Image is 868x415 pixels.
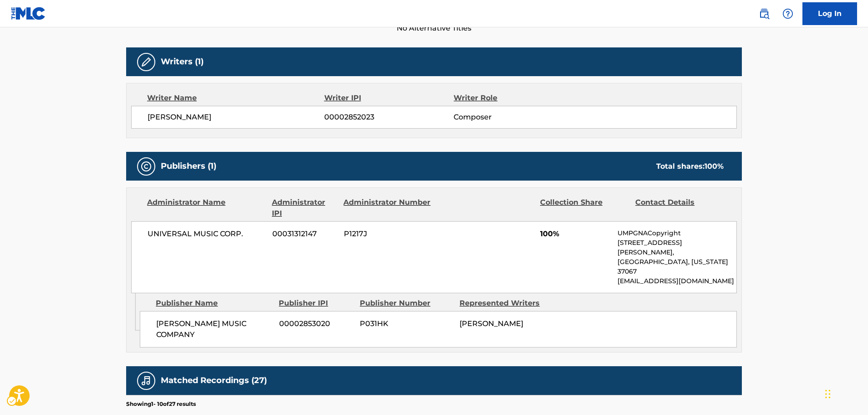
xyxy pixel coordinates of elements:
img: search [759,8,770,19]
p: UMPGNACopyright [618,228,736,238]
img: Writers [141,57,152,67]
p: [EMAIL_ADDRESS][DOMAIN_NAME] [618,276,736,286]
span: Composer [454,112,572,123]
h5: Writers (1) [161,57,204,67]
h5: Matched Recordings (27) [161,375,267,386]
div: Total shares: [656,161,724,172]
div: Publisher IPI [279,298,353,309]
img: Publishers [141,161,152,172]
span: 00002853020 [279,318,353,329]
span: [PERSON_NAME] [460,319,523,328]
div: Chat Widget [822,371,868,415]
div: Administrator Name [147,197,265,219]
img: help [782,8,793,19]
span: P1217J [344,228,432,239]
p: [STREET_ADDRESS][PERSON_NAME], [618,238,736,257]
span: No Alternative Titles [126,23,742,34]
span: 100% [540,228,611,239]
div: Represented Writers [460,298,552,309]
iframe: Hubspot Iframe [822,371,868,415]
div: Publisher Number [360,298,453,309]
div: Writer IPI [324,93,454,104]
img: Matched Recordings [141,375,152,386]
p: Showing 1 - 10 of 27 results [126,400,196,408]
div: Administrator IPI [272,197,337,219]
span: 100 % [705,162,724,171]
span: [PERSON_NAME] [148,112,324,123]
div: Writer Role [454,93,572,104]
p: [GEOGRAPHIC_DATA], [US_STATE] 37067 [618,257,736,276]
span: P031HK [360,318,453,329]
span: UNIVERSAL MUSIC CORP. [148,228,266,239]
div: Contact Details [635,197,724,219]
div: Collection Share [540,197,628,219]
div: Publisher Name [156,298,272,309]
span: [PERSON_NAME] MUSIC COMPANY [156,318,272,340]
div: Writer Name [147,93,324,104]
div: Drag [825,380,831,408]
a: Log In [802,2,857,25]
h5: Publishers (1) [161,161,216,171]
img: MLC Logo [11,7,46,20]
div: Administrator Number [343,197,432,219]
span: 00031312147 [272,228,337,239]
span: 00002852023 [324,112,454,123]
